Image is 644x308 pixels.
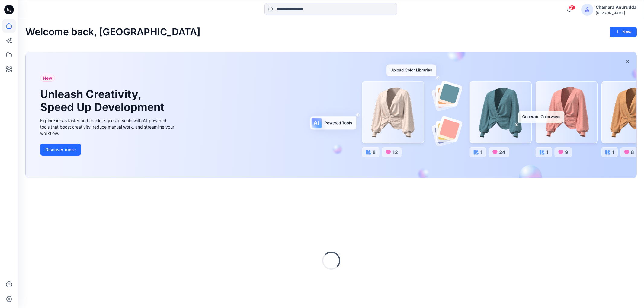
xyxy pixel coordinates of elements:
[596,4,636,11] div: Chamara Anurudda
[585,7,590,12] svg: avatar
[596,11,636,15] div: [PERSON_NAME]
[25,27,200,38] h2: Welcome back, [GEOGRAPHIC_DATA]
[43,75,52,82] span: New
[40,117,176,136] div: Explore ideas faster and recolor styles at scale with AI-powered tools that boost creativity, red...
[40,144,81,156] button: Discover more
[40,144,176,156] a: Discover more
[569,5,575,10] span: 21
[610,27,637,37] button: New
[40,88,167,114] h1: Unleash Creativity, Speed Up Development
